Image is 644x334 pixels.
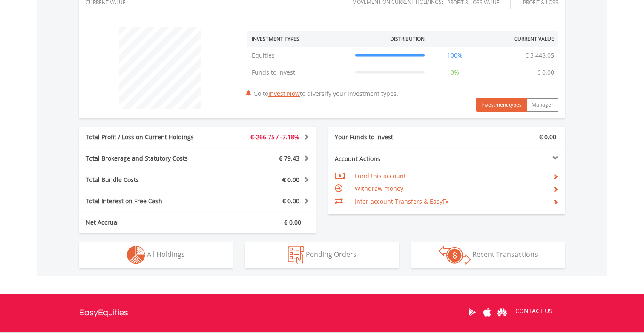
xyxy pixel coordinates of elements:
[509,299,558,323] a: CONTACT US
[390,35,425,43] div: Distribution
[429,64,481,81] td: 0%
[288,246,304,264] img: pending_instructions-wht.png
[245,242,399,268] button: Pending Orders
[79,294,128,332] a: EasyEquities
[328,133,447,141] div: Your Funds to Invest
[247,47,351,64] td: Equities
[306,250,356,259] span: Pending Orders
[284,218,301,226] span: € 0.00
[268,89,300,98] a: Invest Now
[480,31,558,47] th: Current Value
[411,242,565,268] button: Recent Transactions
[439,246,471,265] img: transactions-zar-wht.png
[127,246,145,264] img: holdings-wht.png
[147,250,185,259] span: All Holdings
[533,64,558,81] td: € 0.00
[465,299,480,325] a: Google Play
[476,98,527,112] button: Investment types
[480,299,494,325] a: Apple
[250,133,299,141] span: €-266.75 / -7.18%
[79,218,217,227] div: Net Accrual
[282,176,299,184] span: € 0.00
[472,250,538,259] span: Recent Transactions
[355,182,546,195] td: Withdraw money
[355,170,546,182] td: Fund this account
[494,299,509,325] a: Huawei
[539,133,556,141] span: € 0.00
[279,154,299,162] span: € 79.43
[526,98,558,112] button: Manager
[282,197,299,205] span: € 0.00
[355,195,546,208] td: Inter-account Transfers & EasyFx
[328,155,447,163] div: Account Actions
[79,242,233,268] button: All Holdings
[79,133,217,141] div: Total Profit / Loss on Current Holdings
[247,64,351,81] td: Funds to Invest
[429,47,481,64] td: 100%
[79,154,217,163] div: Total Brokerage and Statutory Costs
[79,197,217,205] div: Total Interest on Free Cash
[79,176,217,184] div: Total Bundle Costs
[247,31,351,47] th: Investment Types
[241,23,565,112] div: Go to to diversify your investment types.
[521,47,558,64] td: € 3 448.05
